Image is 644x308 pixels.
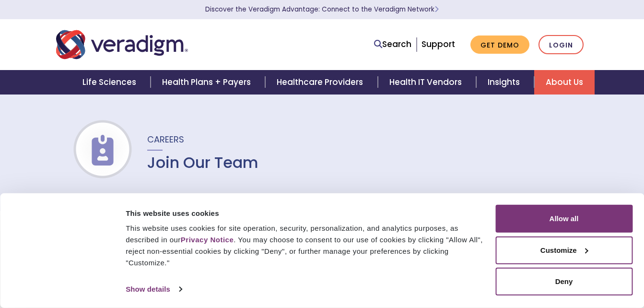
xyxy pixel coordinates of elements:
a: Health Plans + Payers [151,70,265,95]
a: Show details [126,282,181,296]
button: Deny [495,268,632,296]
a: About Us [534,70,595,95]
a: Insights [476,70,534,95]
a: Healthcare Providers [265,70,377,95]
a: Get Demo [470,36,529,54]
a: Support [422,38,455,50]
img: Veradigm logo [56,29,188,60]
span: Learn More [434,5,439,14]
span: Careers [147,133,184,145]
a: Search [374,38,411,51]
div: This website uses cookies for site operation, security, personalization, and analytics purposes, ... [126,223,484,269]
button: Customize [495,236,632,264]
div: This website uses cookies [126,207,484,219]
a: Health IT Vendors [378,70,476,95]
h1: Join Our Team [147,154,258,172]
a: Discover the Veradigm Advantage: Connect to the Veradigm NetworkLearn More [205,5,439,14]
a: Login [539,35,584,55]
a: Life Sciences [71,70,151,95]
button: Allow all [495,205,632,233]
a: Privacy Notice [181,236,234,244]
